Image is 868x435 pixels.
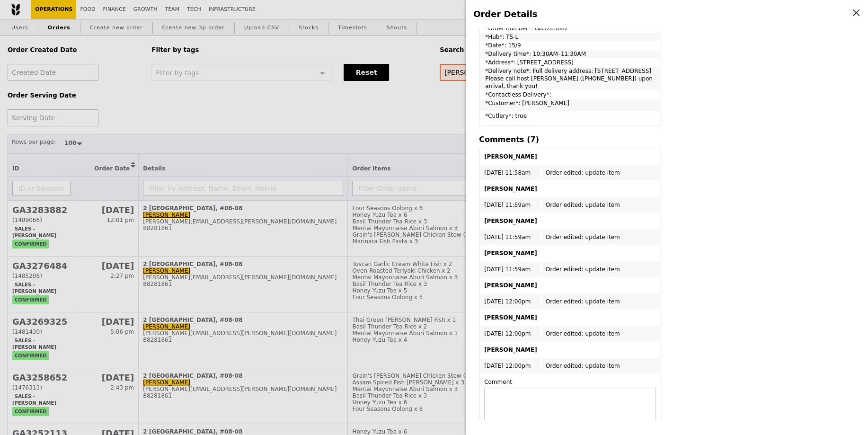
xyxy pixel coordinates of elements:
td: *Delivery time*: 10:30AM–11:30AM [480,50,660,58]
span: [DATE] 12:00pm [484,330,531,337]
td: Order edited: update item [542,197,660,213]
td: *Cutlery*: true [480,112,660,124]
b: [PERSON_NAME] [484,186,537,192]
td: *Customer*: [PERSON_NAME] [480,99,660,111]
td: Order edited: update item [542,262,660,277]
span: [DATE] 12:00pm [484,363,531,369]
td: *Delivery note*: Full delivery address: [STREET_ADDRESS] Please call host [PERSON_NAME] ([PHONE_N... [480,67,660,90]
span: [DATE] 11:59am [484,234,531,240]
td: *Date*: 15/9 [480,42,660,49]
span: [DATE] 11:59am [484,266,531,273]
td: Order edited: update item [542,230,660,245]
h4: Comments (7) [479,135,661,144]
b: [PERSON_NAME] [484,218,537,224]
span: Order Details [473,9,537,19]
label: Comment [484,378,512,386]
td: *Hub*: TS-L [480,33,660,41]
td: *Contactless Delivery*: [480,91,660,98]
td: Order edited: update item [542,294,660,309]
td: *Address*: [STREET_ADDRESS] [480,59,660,66]
b: [PERSON_NAME] [484,282,537,289]
b: [PERSON_NAME] [484,153,537,160]
span: [DATE] 11:59am [484,202,531,208]
td: Order edited: update item [542,326,660,341]
b: [PERSON_NAME] [484,250,537,257]
span: [DATE] 12:00pm [484,298,531,305]
b: [PERSON_NAME] [484,314,537,321]
td: Order edited: update item [542,358,660,373]
span: [DATE] 11:58am [484,169,531,176]
b: [PERSON_NAME] [484,346,537,353]
td: Order edited: update item [542,165,660,180]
